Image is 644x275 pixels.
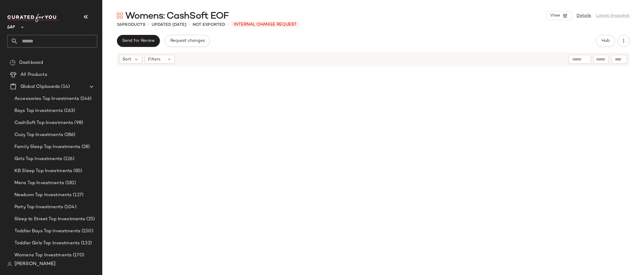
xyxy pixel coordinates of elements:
span: • [148,21,149,28]
span: KB Sleep Top Investments [14,168,72,175]
div: Products [117,22,145,28]
span: Dashboard [19,59,43,66]
span: GAP [7,20,15,31]
span: 36 [117,23,122,27]
span: (286) [63,131,76,138]
button: Request changes [165,35,210,47]
img: svg%3e [117,13,123,19]
span: (25) [85,216,95,223]
span: Sort [122,56,131,63]
span: Family Sleep Top Investments [14,144,80,150]
span: (14) [60,83,70,90]
span: Filters [148,56,160,63]
img: svg%3e [7,262,12,267]
span: INTERNAL CHANGE REQUEST [231,22,299,27]
span: (163) [63,107,75,114]
p: Not Exported [193,22,225,28]
span: (170) [72,252,84,259]
span: (127) [72,192,83,199]
span: Toddler Girls Top Investments [14,240,80,247]
span: All Products [20,71,47,78]
span: (150) [80,228,93,235]
span: CashSoft Top Investments [14,119,73,126]
span: (146) [79,95,92,102]
span: Newborn Top Investments [14,192,72,199]
a: Details [577,13,591,19]
span: Accessories Top Investments [14,95,79,102]
span: Request changes [170,39,205,43]
span: (28) [80,144,90,150]
span: Womens: CashSoft EOF [125,10,229,22]
span: (181) [64,180,76,187]
span: Boys Top Investments [14,107,63,114]
span: (104) [63,204,76,211]
span: [PERSON_NAME] [14,261,56,268]
span: (85) [72,168,82,175]
span: Girls Top Investments [14,156,62,162]
span: Toddler Boys Top Investments [14,228,80,235]
p: updated [DATE] [152,22,186,28]
span: Global Clipboards [20,83,60,90]
span: Party Top Investments [14,204,63,211]
span: • [228,21,229,28]
button: Hub [596,35,615,47]
span: View [550,13,560,18]
img: cfy_white_logo.C9jOOHJF.svg [7,14,58,22]
span: Cozy Top Investments [14,131,63,138]
span: Womens Top Investments [14,252,72,259]
span: (98) [73,119,83,126]
img: svg%3e [10,60,16,66]
span: Send for Review [122,39,155,43]
span: (126) [62,156,74,162]
span: Sleep to Street Top Investments [14,216,85,223]
button: Send for Review [117,35,160,47]
button: View [546,11,572,20]
span: Mens Top Investments [14,180,64,187]
span: Hub [601,39,610,43]
span: • [189,21,190,28]
span: (132) [80,240,92,247]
